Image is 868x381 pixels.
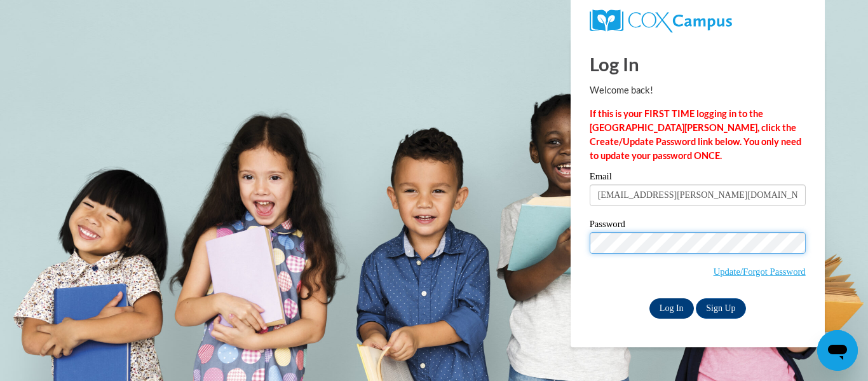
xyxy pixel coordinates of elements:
a: COX Campus [590,10,806,32]
a: Sign Up [696,298,745,319]
label: Email [590,172,806,184]
label: Password [590,219,806,232]
h1: Log In [590,51,806,77]
a: Update/Forgot Password [714,267,806,277]
input: Log In [649,298,694,319]
img: COX Campus [590,10,732,32]
p: Welcome back! [590,83,806,97]
iframe: Button to launch messaging window [817,330,858,371]
strong: If this is your FIRST TIME logging in to the [GEOGRAPHIC_DATA][PERSON_NAME], click the Create/Upd... [590,108,801,161]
